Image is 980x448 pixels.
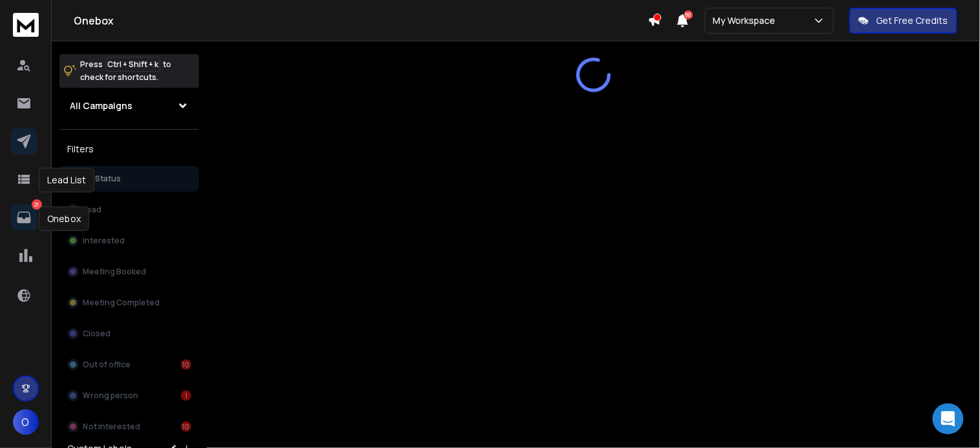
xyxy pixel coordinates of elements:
p: Get Free Credits [877,14,948,27]
button: All Campaigns [59,93,199,119]
p: 21 [32,199,42,210]
div: Onebox [39,207,89,231]
button: O [13,409,39,435]
span: Ctrl + Shift + k [105,57,160,72]
p: Press to check for shortcuts. [80,58,171,84]
h1: Onebox [74,13,648,28]
button: Get Free Credits [850,8,957,34]
a: 21 [11,205,37,230]
div: Lead List [39,168,94,192]
span: 50 [684,10,693,19]
p: My Workspace [713,14,781,27]
h3: Filters [59,140,199,158]
div: Open Intercom Messenger [933,403,964,434]
img: logo [13,13,39,37]
h1: All Campaigns [70,99,132,112]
